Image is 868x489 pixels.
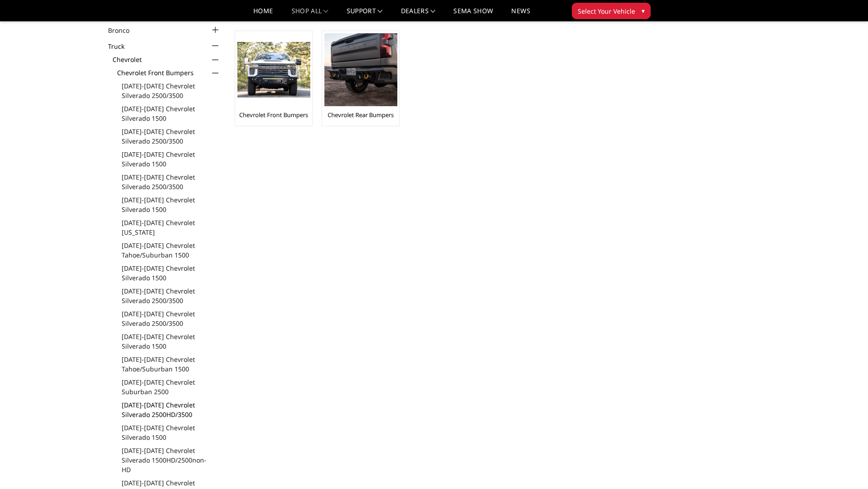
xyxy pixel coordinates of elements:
[511,8,530,21] a: News
[122,309,221,328] a: [DATE]-[DATE] Chevrolet Silverado 2500/3500
[108,41,136,51] a: Truck
[347,8,383,21] a: Support
[122,286,221,305] a: [DATE]-[DATE] Chevrolet Silverado 2500/3500
[122,446,221,474] a: [DATE]-[DATE] Chevrolet Silverado 1500HD/2500non-HD
[108,26,141,35] a: Bronco
[122,400,221,419] a: [DATE]-[DATE] Chevrolet Silverado 2500HD/3500
[578,6,635,16] span: Select Your Vehicle
[122,218,221,237] a: [DATE]-[DATE] Chevrolet [US_STATE]
[122,149,221,169] a: [DATE]-[DATE] Chevrolet Silverado 1500
[328,111,394,119] a: Chevrolet Rear Bumpers
[122,195,221,214] a: [DATE]-[DATE] Chevrolet Silverado 1500
[253,8,273,21] a: Home
[122,332,221,351] a: [DATE]-[DATE] Chevrolet Silverado 1500
[122,104,221,123] a: [DATE]-[DATE] Chevrolet Silverado 1500
[642,6,645,15] span: ▾
[122,172,221,191] a: [DATE]-[DATE] Chevrolet Silverado 2500/3500
[122,127,221,146] a: [DATE]-[DATE] Chevrolet Silverado 2500/3500
[822,445,868,489] iframe: Chat Widget
[239,111,308,119] a: Chevrolet Front Bumpers
[122,81,221,100] a: [DATE]-[DATE] Chevrolet Silverado 2500/3500
[401,8,436,21] a: Dealers
[453,8,493,21] a: SEMA Show
[122,377,221,396] a: [DATE]-[DATE] Chevrolet Suburban 2500
[122,263,221,283] a: [DATE]-[DATE] Chevrolet Silverado 1500
[122,241,221,260] a: [DATE]-[DATE] Chevrolet Tahoe/Suburban 1500
[292,8,329,21] a: shop all
[117,68,221,77] a: Chevrolet Front Bumpers
[122,355,221,374] a: [DATE]-[DATE] Chevrolet Tahoe/Suburban 1500
[572,3,651,19] button: Select Your Vehicle
[122,423,221,442] a: [DATE]-[DATE] Chevrolet Silverado 1500
[113,55,221,64] a: Chevrolet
